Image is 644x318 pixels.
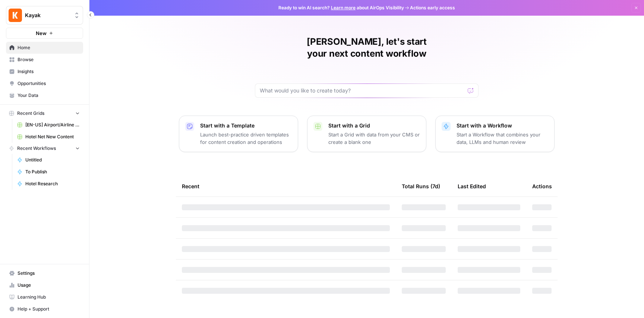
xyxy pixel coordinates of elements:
button: Workspace: Kayak [6,6,83,25]
a: Learn more [331,5,356,10]
span: Kayak [25,12,70,19]
a: Your Data [6,89,83,101]
p: Start a Workflow that combines your data, LLMs and human review [457,131,548,146]
span: Actions early access [410,4,455,11]
button: Start with a WorkflowStart a Workflow that combines your data, LLMs and human review [435,116,555,152]
div: Actions [532,176,552,196]
span: Home [18,44,80,51]
div: Recent [182,176,390,196]
input: What would you like to create today? [260,87,465,94]
span: To Publish [25,169,80,175]
span: Learning Hub [18,294,80,300]
span: Untitled [25,157,80,163]
span: Hotel Net New Content [25,133,80,140]
a: Home [6,42,83,54]
button: Recent Workflows [6,143,83,154]
span: Settings [18,270,80,277]
span: Recent Grids [17,110,44,117]
a: Opportunities [6,78,83,89]
p: Start a Grid with data from your CMS or create a blank one [328,131,420,146]
button: Help + Support [6,303,83,315]
div: Last Edited [458,176,486,196]
p: Start with a Workflow [457,122,548,129]
a: Learning Hub [6,291,83,303]
span: New [36,29,47,37]
a: Settings [6,267,83,279]
span: Browse [18,56,80,63]
div: Total Runs (7d) [402,176,440,196]
span: Hotel Research [25,180,80,187]
span: Your Data [18,92,80,99]
a: Insights [6,66,83,78]
button: Start with a TemplateLaunch best-practice driven templates for content creation and operations [179,116,298,152]
img: Kayak Logo [9,9,22,22]
a: Untitled [14,154,83,166]
span: Opportunities [18,80,80,87]
p: Start with a Grid [328,122,420,129]
span: [EN-US] Airport/Airline Content Refresh [25,122,80,128]
button: Recent Grids [6,108,83,119]
button: Start with a GridStart a Grid with data from your CMS or create a blank one [307,116,426,152]
a: Browse [6,54,83,66]
h1: [PERSON_NAME], let's start your next content workflow [255,36,479,60]
span: Help + Support [18,306,80,312]
span: Ready to win AI search? about AirOps Visibility [278,4,404,11]
a: Hotel Net New Content [14,131,83,143]
span: Usage [18,282,80,289]
a: Usage [6,279,83,291]
p: Launch best-practice driven templates for content creation and operations [200,131,292,146]
a: To Publish [14,166,83,178]
button: New [6,28,83,39]
a: Hotel Research [14,178,83,190]
p: Start with a Template [200,122,292,129]
span: Insights [18,68,80,75]
a: [EN-US] Airport/Airline Content Refresh [14,119,83,131]
span: Recent Workflows [17,145,56,152]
